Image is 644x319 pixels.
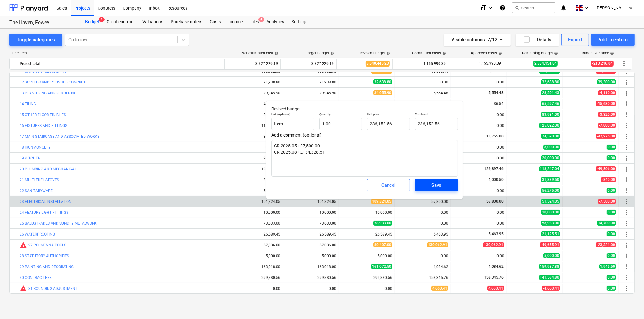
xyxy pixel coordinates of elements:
[261,200,280,204] div: 101,824.05
[598,123,616,128] span: -7,000.00
[541,199,560,204] span: 51,524.05
[20,178,59,182] a: 21 MULTI-FUEL STOVES
[623,133,630,140] span: More actions
[560,4,567,11] i: notifications
[601,177,616,182] span: -840.00
[607,188,616,193] span: 0.00
[623,231,630,238] span: More actions
[167,16,206,28] div: Purchase orders
[488,232,504,236] span: 5,463.95
[607,155,616,160] span: 0.00
[539,275,560,280] span: 141,534.80
[582,51,614,55] div: Budget variance
[533,61,558,66] span: 2,384,454.84
[20,102,36,106] a: 14 TILING
[28,243,66,247] a: 27 POLMENNA POOLS
[623,274,630,281] span: More actions
[264,113,280,117] div: 80,611.00
[596,101,616,106] span: -15,680.00
[288,16,311,28] div: Settings
[623,209,630,216] span: More actions
[20,254,69,258] a: 28 STATUTORY AUTHORITIES
[623,100,630,108] span: More actions
[487,4,494,11] i: keyboard_arrow_down
[261,276,280,280] div: 299,880.56
[371,264,392,269] span: 161,072.50
[599,264,616,269] span: 1,945.50
[541,112,560,117] span: 83,931.00
[541,134,560,139] span: 74,520.00
[398,232,448,236] div: 5,463.95
[20,265,74,269] a: 29 PAINTING AND DECORATING
[441,52,446,55] span: help
[320,221,336,226] div: 73,633.00
[271,106,458,112] p: Revised budget
[206,16,225,28] a: Costs
[139,16,167,28] a: Valuations
[103,16,139,28] div: Client contract
[317,265,336,269] div: 163,018.00
[623,111,630,119] span: More actions
[263,16,288,28] div: Analytics
[541,221,560,226] span: 58,933.00
[261,265,280,269] div: 163,018.00
[541,231,560,236] span: 21,125.51
[484,275,504,280] span: 158,345.76
[398,265,448,269] div: 1,084.62
[264,156,280,160] div: 20,000.00
[20,221,97,226] a: 25 BALUSTRADES AND SUNDRY METALWORK
[283,59,334,69] div: 3,327,229.19
[412,51,446,55] div: Committed costs
[488,91,504,95] span: 5,554.48
[453,156,504,160] div: 0.00
[480,4,487,11] i: format_size
[607,231,616,236] span: 0.00
[264,243,280,247] div: 57,086.00
[484,167,504,171] span: 129,897.46
[264,189,280,193] div: 56,275.00
[623,89,630,97] span: More actions
[541,90,560,95] span: 28,501.43
[541,155,560,160] span: 20,000.00
[317,276,336,280] div: 299,880.56
[541,101,560,106] span: 65,597.46
[373,79,392,84] span: 32,638.80
[320,243,336,247] div: 57,086.00
[499,4,506,11] i: Knowledge base
[415,112,458,118] p: Total cost
[20,210,68,215] a: 24 FEATURE LIGHT FITTINGS
[329,52,334,55] span: help
[241,51,278,55] div: Net estimated cost
[453,145,504,150] div: 0.00
[360,51,390,55] div: Revised budget
[623,144,630,151] span: More actions
[264,178,280,182] div: 32,000.00
[542,286,560,291] span: -4,660.41
[613,289,644,319] iframe: Chat Widget
[597,79,616,84] span: 39,300.00
[623,187,630,195] span: More actions
[541,177,560,182] span: 31,839.50
[20,200,71,204] a: 23 ELECTRICAL INSTALLATION
[264,232,280,236] div: 26,589.45
[306,51,334,55] div: Target budget
[539,264,560,269] span: 159,987.88
[381,181,396,189] div: Cancel
[225,16,246,28] div: Income
[385,286,392,291] div: 0.00
[568,36,582,44] div: Export
[20,124,67,128] a: 16 FIXTURES AND FITTINGS
[453,210,504,215] div: 0.00
[541,188,560,193] span: 56,275.00
[264,134,280,139] div: 39,000.00
[607,210,616,215] span: 0.00
[264,102,280,106] div: 49,954.00
[373,90,392,95] span: 34,055.90
[561,34,589,46] button: Export
[20,59,222,69] div: Project total
[607,253,616,258] span: 0.00
[596,166,616,171] span: -49,806.00
[541,210,560,215] span: 10,000.00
